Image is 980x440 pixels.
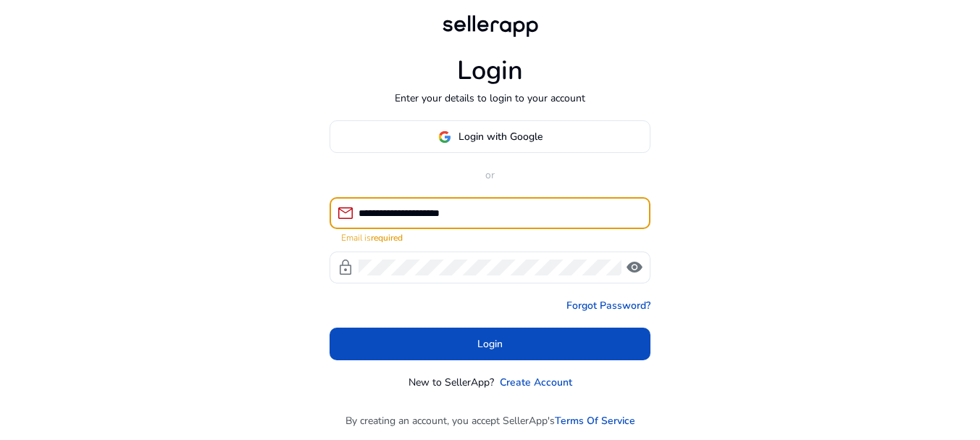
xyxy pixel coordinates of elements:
span: Login with Google [458,129,543,144]
strong: required [371,232,403,244]
p: Enter your details to login to your account [395,91,585,106]
p: or [330,167,650,183]
h1: Login [457,55,523,86]
a: Terms Of Service [555,413,635,428]
p: New to SellerApp? [409,375,494,390]
a: Forgot Password? [566,298,650,313]
button: Login with Google [330,120,650,153]
img: google-logo.svg [438,130,451,144]
span: mail [337,204,354,222]
span: lock [337,259,354,276]
a: Create Account [500,375,572,390]
span: visibility [626,259,643,276]
span: Login [477,336,503,352]
mat-error: Email is [341,229,639,244]
button: Login [330,328,650,360]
